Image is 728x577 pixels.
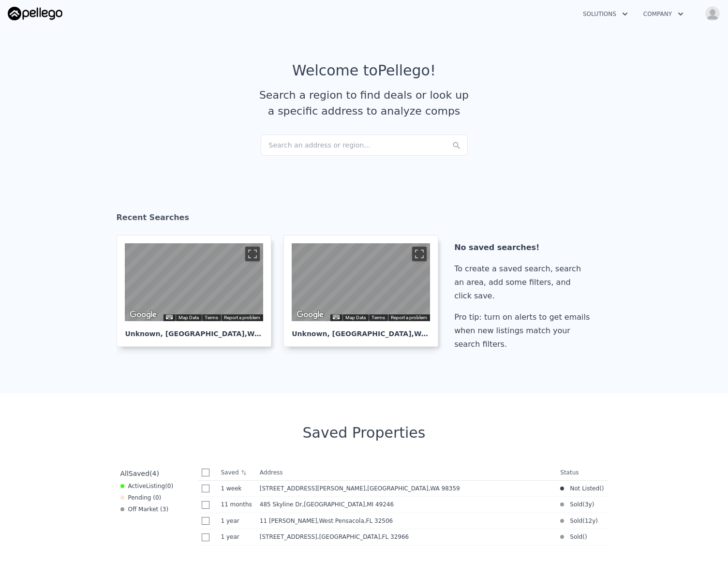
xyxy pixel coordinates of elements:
[221,533,252,541] time: 2024-07-12 19:42
[592,501,594,508] span: )
[380,533,409,540] span: , FL 32966
[585,501,592,508] time: 2022-10-03 10:07
[146,483,165,489] span: Listing
[564,533,585,541] span: Sold (
[292,321,430,339] div: Unknown , [GEOGRAPHIC_DATA]
[365,485,463,492] span: , [GEOGRAPHIC_DATA]
[127,309,159,321] img: Google
[117,204,612,235] div: Recent Searches
[595,517,598,525] span: )
[564,485,602,492] span: Not Listed (
[205,315,218,320] a: Terms (opens in new tab)
[221,501,252,508] time: 2024-10-30 04:35
[454,241,594,254] div: No saved searches!
[345,314,366,321] button: Map Data
[454,311,594,351] div: Pro tip: turn on alerts to get emails when new listings match your search filters.
[371,315,385,320] a: Terms (opens in new tab)
[364,518,393,524] span: , FL 32506
[117,424,612,442] div: Saved Properties
[120,494,162,502] div: Pending ( 0 )
[333,315,340,319] button: Keyboard shortcuts
[556,465,608,481] th: Status
[256,87,473,119] div: Search a region to find deals or look up a specific address to analyze comps
[217,465,256,480] th: Saved
[602,485,604,492] span: )
[125,321,263,339] div: Unknown , [GEOGRAPHIC_DATA]
[564,517,585,525] span: Sold (
[428,485,460,492] span: , WA 98359
[365,501,394,508] span: , MI 49246
[575,5,636,23] button: Solutions
[302,501,398,508] span: , [GEOGRAPHIC_DATA]
[292,62,436,79] div: Welcome to Pellego !
[412,247,427,261] button: Toggle fullscreen view
[261,134,468,156] div: Search an address or region...
[705,6,720,21] img: avatar
[294,309,326,321] a: Open this area in Google Maps (opens a new window)
[391,315,427,320] a: Report a problem
[317,533,413,540] span: , [GEOGRAPHIC_DATA]
[636,5,691,23] button: Company
[564,501,585,508] span: Sold (
[260,518,317,524] span: 11 [PERSON_NAME]
[245,330,286,338] span: , WA 98359
[221,485,252,492] time: 2025-09-16 02:53
[260,533,317,540] span: [STREET_ADDRESS]
[8,7,62,20] img: Pellego
[245,247,260,261] button: Toggle fullscreen view
[585,517,595,525] time: 2013-05-14 13:00
[260,501,302,508] span: 485 Skyline Dr
[120,469,159,478] div: All ( 4 )
[127,309,159,321] a: Open this area in Google Maps (opens a new window)
[412,330,453,338] span: , WA 98498
[292,243,430,321] div: Map
[129,470,149,477] span: Saved
[120,505,169,513] div: Off Market ( 3 )
[585,533,587,541] span: )
[166,315,173,319] button: Keyboard shortcuts
[224,315,260,320] a: Report a problem
[128,482,174,490] span: Active ( 0 )
[260,485,366,492] span: [STREET_ADDRESS][PERSON_NAME]
[317,518,397,524] span: , West Pensacola
[125,243,263,321] div: Map
[178,314,199,321] button: Map Data
[292,243,430,321] div: Street View
[117,235,279,347] a: Map Unknown, [GEOGRAPHIC_DATA],WA 98359
[256,465,557,481] th: Address
[283,235,446,347] a: Map Unknown, [GEOGRAPHIC_DATA],WA 98498
[294,309,326,321] img: Google
[125,243,263,321] div: Street View
[454,262,594,303] div: To create a saved search, search an area, add some filters, and click save.
[221,517,252,525] time: 2024-09-03 18:59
